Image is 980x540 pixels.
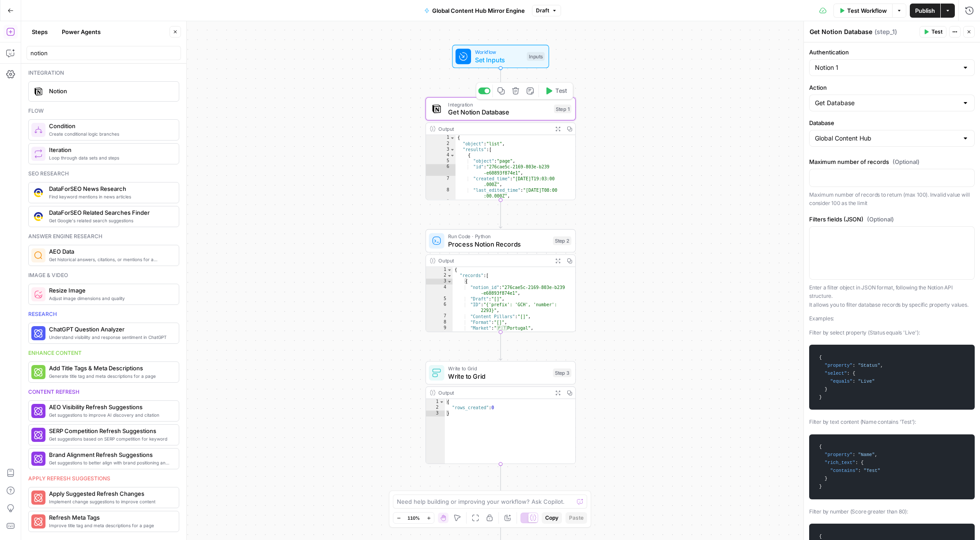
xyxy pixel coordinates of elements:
span: Set Inputs [475,55,523,65]
span: Brand Alignment Refresh Suggestions [49,450,172,459]
span: , [880,363,883,368]
span: { [819,355,822,360]
img: Notion_app_logo.png [432,104,441,114]
label: Action [809,83,975,92]
div: Run Code · PythonProcess Notion RecordsStep 2Output{ "records":[ { "notion_id":"276cae5c-2169-803... [426,229,576,332]
div: IntegrationGet Notion DatabaseStep 1TestOutput{ "object":"list", "results":[ { "object":"page", "... [426,97,576,200]
div: 3 [426,411,445,416]
span: Refresh Meta Tags [49,513,172,522]
span: Test Workflow [847,6,887,15]
p: Enter a filter object in JSON format, following the Notion API structure. It allows you to filter... [809,283,975,309]
div: Seo research [28,170,179,178]
img: 9u0p4zbvbrir7uayayktvs1v5eg0 [34,212,43,221]
span: ChatGPT Question Analyzer [49,325,172,334]
span: Get suggestions to improve AI discovery and citation [49,411,172,418]
div: Content refresh [28,388,179,396]
button: Paste [565,512,587,524]
div: Enhance content [28,349,179,357]
div: 4 [426,152,456,158]
span: "contains" [830,468,858,473]
div: 4 [426,285,452,296]
span: : [855,460,858,465]
div: Step 3 [553,369,572,377]
img: vjoh3p9kohnippxyp1brdnq6ymi1 [34,188,43,197]
div: 3 [426,279,452,285]
span: { [861,460,863,465]
g: Edge from step_1 to step_2 [499,200,502,228]
div: 2 [426,141,456,147]
span: Generate title tag and meta descriptions for a page [49,373,172,380]
span: DataForSEO News Research [49,184,172,193]
label: Maximum number of records [809,157,975,166]
span: Copy [545,514,558,522]
span: "property" [825,363,852,368]
span: : [858,468,861,473]
g: Edge from step_3 to step_4 [499,464,502,492]
span: : [852,452,855,457]
div: 6 [426,164,456,175]
span: "equals" [830,379,852,384]
span: Add Title Tags & Meta Descriptions [49,364,172,373]
span: Paste [569,514,584,522]
span: Toggle code folding, rows 1 through 1805 [447,267,452,273]
div: Answer engine research [28,232,179,240]
div: Output [438,389,549,397]
span: "rich_text" [825,460,855,465]
span: SERP Competition Refresh Suggestions [49,426,172,435]
input: Search steps [30,49,177,57]
p: Filter by text content (Name contains 'Test'): [809,418,975,426]
span: Write to Grid [448,371,549,381]
span: Adjust image dimensions and quality [49,295,172,302]
span: Toggle code folding, rows 3 through 20 [447,279,452,285]
span: DataForSEO Related Searches Finder [49,208,172,217]
div: 1 [426,399,445,405]
span: Toggle code folding, rows 4 through 177 [450,152,455,158]
span: Apply Suggested Refresh Changes [49,489,172,498]
div: 8 [426,187,456,199]
div: Apply refresh suggestions [28,475,179,483]
span: 110% [407,514,420,521]
span: ( step_1 ) [874,27,897,36]
div: 6 [426,302,452,313]
span: (Optional) [893,157,920,166]
span: Test [931,28,942,36]
span: AEO Data [49,247,172,256]
span: Iteration [49,145,172,154]
g: Edge from step_2 to step_3 [499,332,502,360]
span: } [825,387,827,392]
div: Inputs [527,52,545,61]
button: Publish [910,4,940,18]
div: 2 [426,405,445,411]
g: Edge from start to step_1 [499,68,502,96]
span: Get historical answers, citations, or mentions for a question [49,256,172,263]
span: Toggle code folding, rows 1 through 15840 [450,135,455,141]
label: Authentication [809,48,975,57]
span: Find keyword mentions in news articles [49,193,172,200]
span: : [852,363,855,368]
span: "Name" [858,452,875,457]
span: } [819,484,822,489]
span: Get Google's related search suggestions [49,217,172,224]
span: Toggle code folding, rows 9 through 12 [450,199,455,205]
button: Test Workflow [833,4,892,18]
span: Integration [448,101,550,109]
span: Write to Grid [448,365,549,373]
p: Examples: [809,314,975,323]
input: Get Database [815,99,958,107]
div: 3 [426,147,456,152]
div: Image & video [28,271,179,279]
div: WorkflowSet InputsInputs [426,45,576,68]
span: { [819,444,822,449]
span: Get suggestions to better align with brand positioning and tone [49,459,172,466]
span: AEO Visibility Refresh Suggestions [49,403,172,411]
span: , [875,452,878,457]
span: Publish [915,6,935,15]
div: 2 [426,273,452,278]
span: Toggle code folding, rows 1 through 3 [439,399,445,405]
span: Run Code · Python [448,232,549,240]
span: "Live" [858,379,875,384]
span: Understand visibility and response sentiment in ChatGPT [49,334,172,341]
p: Filter by select property (Status equals 'Live'): [809,328,975,337]
span: Get Notion Database [448,107,550,117]
div: Step 1 [554,104,572,113]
